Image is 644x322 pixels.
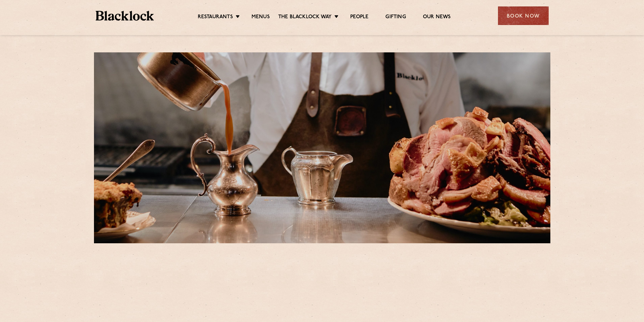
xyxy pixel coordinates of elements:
[423,14,451,21] a: Our News
[498,6,549,25] div: Book Now
[385,14,406,21] a: Gifting
[350,14,368,21] a: People
[198,14,233,21] a: Restaurants
[96,11,154,21] img: BL_Textured_Logo-footer-cropped.svg
[278,14,332,21] a: The Blacklock Way
[252,14,270,21] a: Menus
